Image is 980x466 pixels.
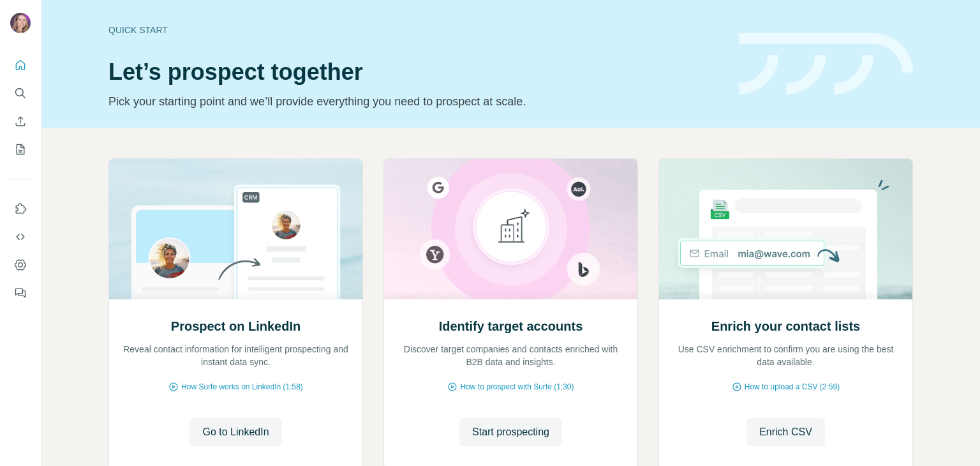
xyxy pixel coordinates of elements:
span: Enrich CSV [759,425,812,440]
img: Avatar [10,13,31,33]
button: Use Surfe API [10,225,31,248]
button: Dashboard [10,253,31,276]
p: Use CSV enrichment to confirm you are using the best data available. [672,343,900,368]
p: Reveal contact information for intelligent prospecting and instant data sync. [122,343,350,368]
h2: Enrich your contact lists [711,317,860,335]
div: Quick start [108,24,724,36]
img: Prospect on LinkedIn [108,159,363,299]
button: Use Surfe on LinkedIn [10,197,31,220]
img: banner [739,33,913,95]
span: Start prospecting [472,425,549,440]
button: Enrich CSV [746,418,825,446]
p: Discover target companies and contacts enriched with B2B data and insights. [397,343,625,368]
span: How to prospect with Surfe (1:30) [460,381,574,393]
button: Start prospecting [459,418,562,446]
button: Quick start [10,54,31,77]
span: Go to LinkedIn [202,425,269,440]
button: Enrich CSV [10,110,31,133]
h2: Prospect on LinkedIn [171,317,301,335]
h1: Let’s prospect together [108,59,724,85]
button: Feedback [10,282,31,304]
img: Enrich your contact lists [658,159,913,299]
span: How Surfe works on LinkedIn (1:58) [181,381,303,393]
span: How to upload a CSV (2:59) [745,381,840,393]
button: Go to LinkedIn [189,418,281,446]
img: Identify target accounts [383,159,638,299]
button: My lists [10,138,31,161]
h2: Identify target accounts [439,317,583,335]
button: Search [10,82,31,105]
p: Pick your starting point and we’ll provide everything you need to prospect at scale. [108,93,724,110]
